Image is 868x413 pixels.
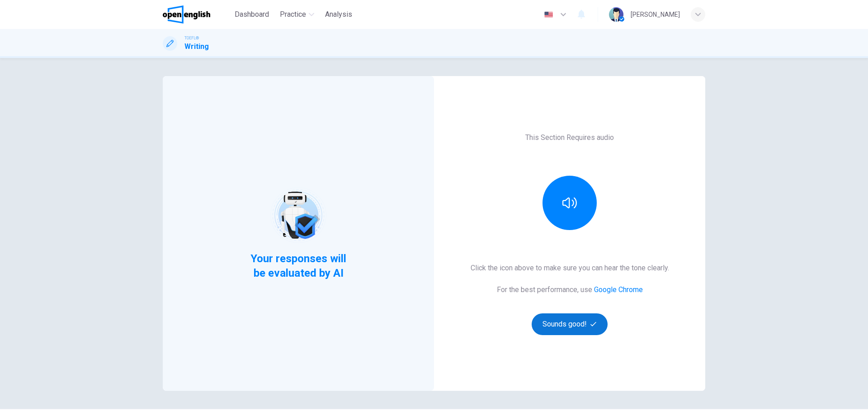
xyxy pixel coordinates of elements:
span: Dashboard [235,9,269,20]
button: Sounds good! [532,313,608,335]
img: Profile picture [609,7,623,22]
button: Dashboard [231,6,273,23]
h1: Writing [184,41,209,52]
a: Google Chrome [594,285,643,294]
button: Practice [276,6,318,23]
h6: For the best performance, use [497,284,643,295]
span: TOEFL® [184,35,199,41]
img: robot icon [269,187,327,244]
img: OpenEnglish logo [163,5,210,24]
img: en [543,11,554,18]
button: Analysis [321,6,356,23]
h6: This Section Requires audio [525,132,614,143]
span: Practice [280,9,306,20]
span: Analysis [325,9,352,20]
span: Your responses will be evaluated by AI [244,251,354,280]
div: [PERSON_NAME] [631,9,680,20]
h6: Click the icon above to make sure you can hear the tone clearly. [471,263,669,274]
a: OpenEnglish logo [163,5,231,24]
